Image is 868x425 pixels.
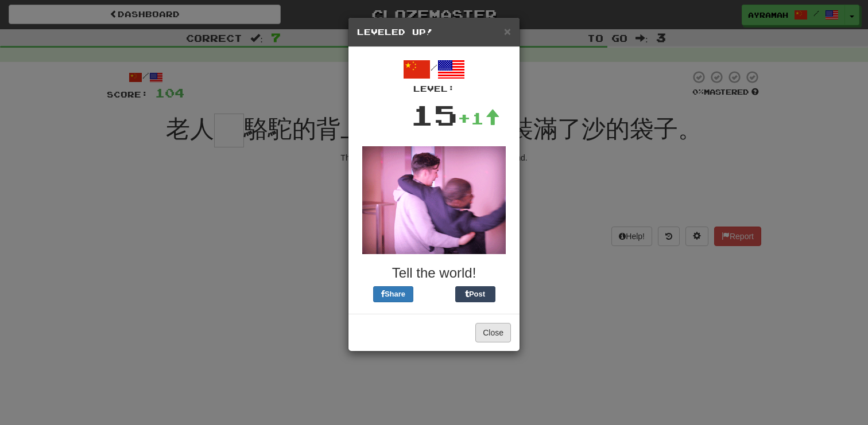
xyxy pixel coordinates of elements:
[373,286,413,302] button: Share
[357,83,511,95] div: Level:
[458,107,500,130] div: +1
[410,95,458,135] div: 15
[357,56,511,95] div: /
[475,323,511,342] button: Close
[455,286,495,302] button: Post
[362,146,506,254] img: spinning-7b6715965d7e0220b69722fa66aa21efa1181b58e7b7375ebe2c5b603073e17d.gif
[504,25,511,38] span: ×
[357,266,511,280] h3: Tell the world!
[504,25,511,37] button: Close
[357,26,511,38] h5: Leveled Up!
[413,286,455,302] iframe: X Post Button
